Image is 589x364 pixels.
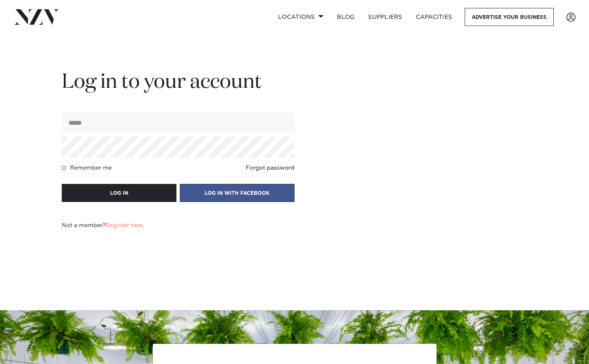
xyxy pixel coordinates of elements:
[62,184,176,202] button: LOG IN
[62,222,144,229] h4: Not a member? .
[13,9,59,24] img: nzv-logo.png
[330,8,361,26] a: BLOG
[180,189,294,196] a: LOG IN WITH FACEBOOK
[62,69,294,96] h2: Log in to your account
[465,8,554,26] a: Advertise your business
[361,8,409,26] a: SUPPLIERS
[271,8,330,26] a: Locations
[409,8,459,26] a: Capacities
[105,223,143,228] a: Register here
[70,165,112,171] h4: Remember me
[180,184,294,202] button: LOG IN WITH FACEBOOK
[246,165,294,171] a: Forgot password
